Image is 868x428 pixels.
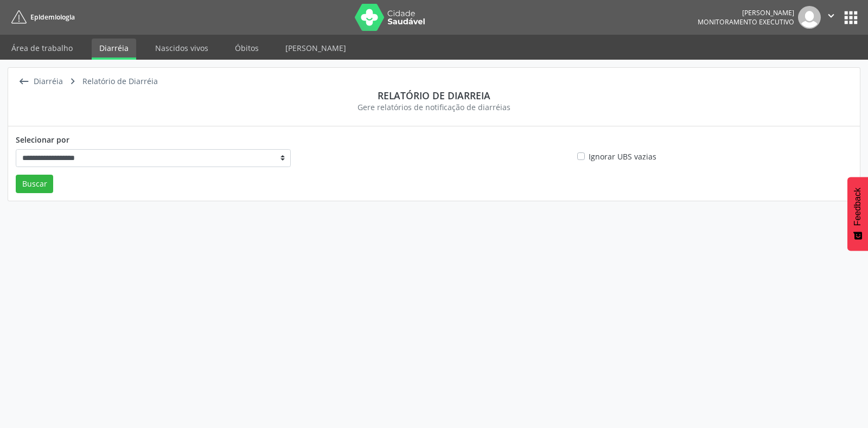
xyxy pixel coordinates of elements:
button:  [821,6,841,29]
div: Gere relatórios de notificação de diarréias [16,101,852,113]
i:  [825,10,837,22]
a: Nascidos vivos [148,39,216,58]
div: Relatório de Diarréia [80,74,159,90]
a: Epidemiologia [8,8,75,26]
div: Diarréia [31,74,65,90]
a: Óbitos [227,39,266,58]
a:  Diarréia [16,74,65,90]
a:  Relatório de Diarréia [65,74,159,90]
a: [PERSON_NAME] [278,39,354,58]
span: Feedback [853,188,863,226]
span: Monitoramento Executivo [698,17,794,27]
button: apps [841,8,860,27]
a: Área de trabalho [4,39,80,58]
div: Relatório de diarreia [16,90,852,101]
img: img [798,6,821,29]
button: Feedback - Mostrar pesquisa [847,177,868,251]
div: [PERSON_NAME] [698,8,794,17]
span: Epidemiologia [30,12,75,22]
a: Diarréia [92,39,136,60]
label: Ignorar UBS vazias [589,151,656,162]
i:  [16,74,31,90]
button: Buscar [16,175,53,193]
i:  [65,74,80,90]
legend: Selecionar por [16,134,291,149]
